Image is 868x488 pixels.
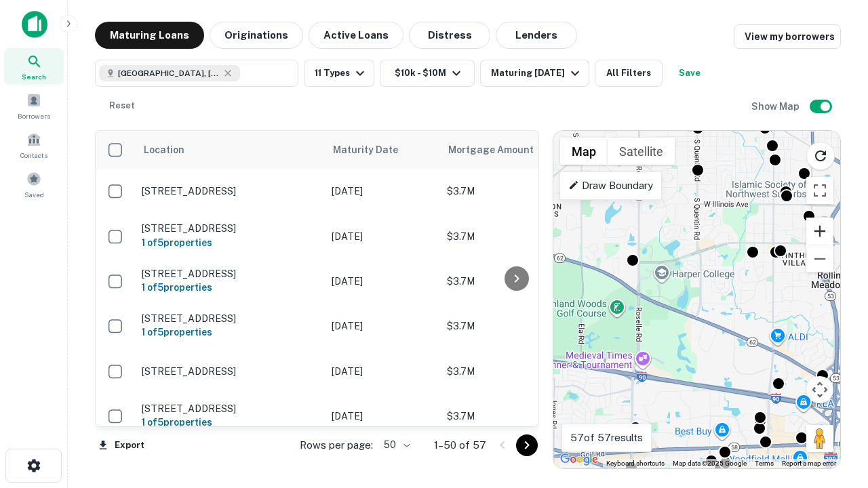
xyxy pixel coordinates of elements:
p: [STREET_ADDRESS] [142,185,318,197]
span: [GEOGRAPHIC_DATA], [GEOGRAPHIC_DATA] [118,67,220,79]
button: Export [95,435,148,455]
button: Reload search area [806,142,835,170]
p: [DATE] [332,229,433,244]
a: Open this area in Google Maps (opens a new window) [557,451,601,468]
button: Show satellite imagery [608,138,675,165]
span: Saved [24,189,44,200]
button: Distress [409,22,490,49]
h6: 1 of 5 properties [142,280,318,295]
h6: Show Map [751,99,802,114]
button: Toggle fullscreen view [806,177,833,204]
p: $3.7M [447,319,583,333]
a: Contacts [4,127,64,163]
div: Maturing [DATE] [491,65,583,81]
button: Show street map [560,138,608,165]
a: Report a map error [782,460,836,467]
p: [STREET_ADDRESS] [142,312,318,325]
p: [STREET_ADDRESS] [142,268,318,280]
button: All Filters [595,60,663,87]
p: $3.7M [447,364,583,379]
p: $3.7M [447,229,583,244]
button: Originations [210,22,303,49]
button: Zoom out [806,245,833,272]
p: [DATE] [332,184,433,199]
img: capitalize-icon.png [22,11,47,38]
button: Save your search to get updates of matches that match your search criteria. [668,60,711,87]
th: Maturity Date [325,131,440,169]
button: Maturing [DATE] [480,60,589,87]
span: Search [22,71,46,82]
span: Mortgage Amount [448,142,551,158]
a: Saved [4,166,64,203]
span: Location [143,142,184,158]
span: Maturity Date [333,142,416,158]
a: View my borrowers [734,24,841,49]
h6: 1 of 5 properties [142,415,318,430]
h6: 1 of 5 properties [142,325,318,340]
button: Go to next page [516,434,538,456]
button: $10k - $10M [380,60,475,87]
a: Borrowers [4,87,64,124]
button: Zoom in [806,218,833,245]
p: $3.7M [447,184,583,199]
div: 50 [378,435,412,455]
p: 1–50 of 57 [434,437,486,453]
span: Borrowers [18,110,50,121]
button: Drag Pegman onto the map to open Street View [806,425,833,452]
a: Terms (opens in new tab) [755,460,774,467]
p: Draw Boundary [568,178,653,194]
p: $3.7M [447,274,583,289]
a: Search [4,48,64,85]
p: [STREET_ADDRESS] [142,222,318,235]
p: [DATE] [332,319,433,333]
p: [DATE] [332,409,433,424]
th: Location [135,131,325,169]
button: Maturing Loans [95,22,204,49]
button: Reset [100,92,144,119]
span: Map data ©2025 Google [673,460,747,467]
p: [STREET_ADDRESS] [142,365,318,378]
p: Rows per page: [300,437,373,453]
h6: 1 of 5 properties [142,235,318,250]
button: Active Loans [309,22,403,49]
button: 11 Types [304,60,374,87]
p: [STREET_ADDRESS] [142,403,318,415]
iframe: Chat Widget [800,336,868,401]
span: Contacts [20,150,47,161]
img: Google [557,451,601,468]
p: [DATE] [332,274,433,289]
button: Keyboard shortcuts [606,459,665,468]
p: 57 of 57 results [570,430,643,446]
div: 0 0 [553,131,840,468]
button: Lenders [496,22,577,49]
p: $3.7M [447,409,583,424]
th: Mortgage Amount [440,131,589,169]
p: [DATE] [332,364,433,379]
